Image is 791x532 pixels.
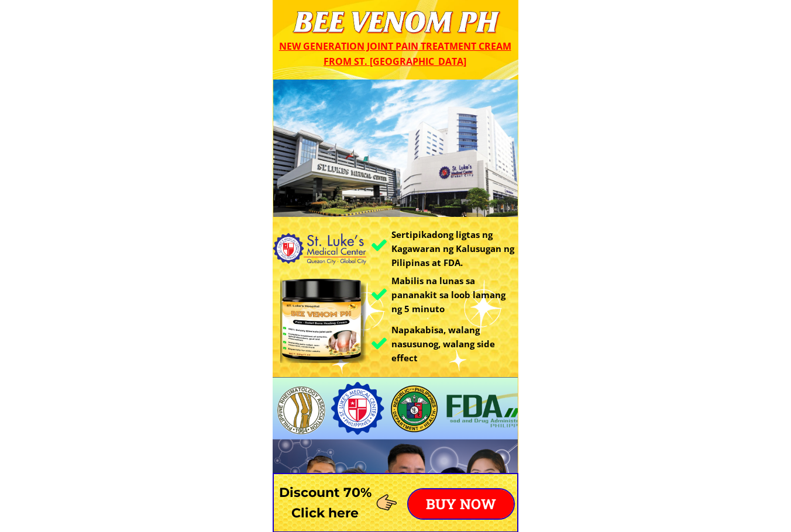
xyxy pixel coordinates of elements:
[391,227,521,270] h3: Sertipikadong ligtas ng Kagawaran ng Kalusugan ng Pilipinas at FDA.
[279,40,511,68] span: New generation joint pain treatment cream from St. [GEOGRAPHIC_DATA]
[273,482,377,523] h3: Discount 70% Click here
[391,323,518,365] h3: Napakabisa, walang nasusunog, walang side effect
[391,274,515,316] h3: Mabilis na lunas sa pananakit sa loob lamang ng 5 minuto
[408,489,514,519] p: BUY NOW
